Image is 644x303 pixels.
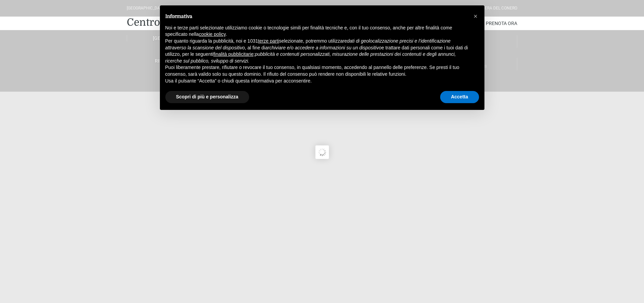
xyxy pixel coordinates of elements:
[470,11,481,22] button: Chiudi questa informativa
[474,13,478,20] span: ×
[165,91,249,103] button: Scopri di più e personalizza
[478,5,517,11] div: Riviera Del Conero
[165,14,468,19] h2: Informativa
[265,45,381,50] em: archiviare e/o accedere a informazioni su un dispositivo
[127,16,257,29] a: Centro Vacanze De Angelis
[213,51,254,58] button: finalità pubblicitarie
[127,58,224,64] a: Ristoranti & Bar
[165,25,468,38] p: Noi e terze parti selezionate utilizziamo cookie o tecnologie simili per finalità tecniche e, con...
[127,80,224,87] a: Italiano
[165,38,451,50] em: dati di geolocalizzazione precisi e l’identificazione attraverso la scansione del dispositivo
[127,35,224,41] a: [GEOGRAPHIC_DATA]
[486,17,517,30] a: Prenota Ora
[165,78,468,85] p: Usa il pulsante “Accetta” o chiudi questa informativa per acconsentire.
[165,38,468,64] p: Per quanto riguarda la pubblicità, noi e 1031 selezionate, potremmo utilizzare , al fine di e tra...
[258,38,279,45] button: terze parti
[199,31,225,37] a: cookie policy
[440,91,479,103] button: Accetta
[165,51,456,64] em: pubblicità e contenuti personalizzati, misurazione delle prestazioni dei contenuti e degli annunc...
[165,64,468,77] p: Puoi liberamente prestare, rifiutare o revocare il tuo consenso, in qualsiasi momento, accedendo ...
[127,5,166,11] div: [GEOGRAPHIC_DATA]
